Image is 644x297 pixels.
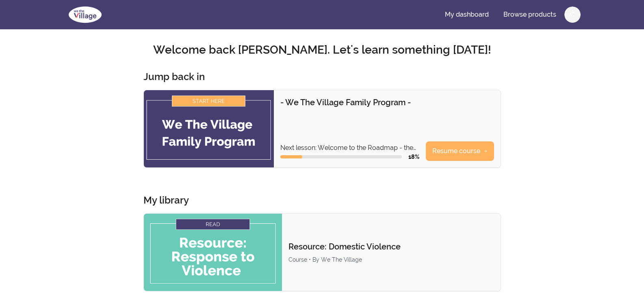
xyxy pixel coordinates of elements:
div: Course • By We The Village [288,256,494,264]
p: - We The Village Family Program - [280,97,494,108]
img: We The Village logo [64,5,106,24]
button: C [564,7,581,23]
a: Browse products [497,5,563,24]
a: Resume course [426,141,494,161]
a: My dashboard [438,5,495,24]
img: Product image for - We The Village Family Program - [144,90,274,167]
span: 18 % [408,154,419,160]
img: Product image for Resource: Domestic Violence [144,214,282,291]
p: Next lesson: Welcome to the Roadmap - the foundation for behavior change. [280,143,419,153]
nav: Main [438,5,581,24]
h3: My library [143,194,189,207]
h2: Welcome back [PERSON_NAME]. Let's learn something [DATE]! [64,43,581,57]
a: Product image for Resource: Domestic ViolenceResource: Domestic ViolenceCourse • By We The Village [143,213,501,291]
h3: Jump back in [143,70,205,83]
div: Course progress [280,155,402,158]
p: Resource: Domestic Violence [288,241,494,252]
